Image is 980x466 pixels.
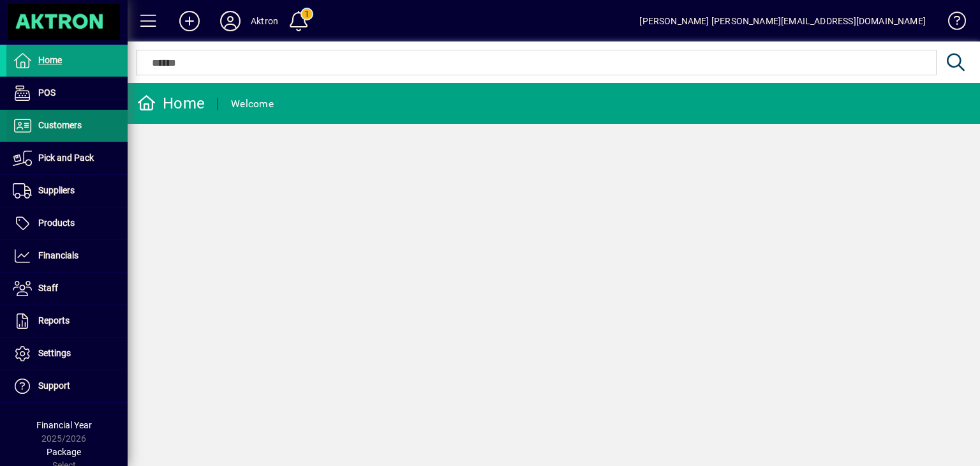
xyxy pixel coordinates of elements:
[38,315,70,326] span: Reports
[36,420,92,430] span: Financial Year
[6,305,128,337] a: Reports
[6,175,128,207] a: Suppliers
[6,207,128,239] a: Products
[6,77,128,109] a: POS
[6,142,128,174] a: Pick and Pack
[137,93,205,114] div: Home
[251,11,278,31] div: Aktron
[38,380,70,391] span: Support
[38,87,56,98] span: POS
[6,273,128,304] a: Staff
[38,283,58,293] span: Staff
[38,250,78,260] span: Financials
[231,94,274,114] div: Welcome
[38,120,82,130] span: Customers
[47,447,81,457] span: Package
[6,110,128,142] a: Customers
[939,3,964,44] a: Knowledge Base
[6,370,128,402] a: Support
[6,338,128,370] a: Settings
[38,55,62,65] span: Home
[38,348,71,358] span: Settings
[38,153,94,163] span: Pick and Pack
[6,240,128,272] a: Financials
[38,185,75,195] span: Suppliers
[169,10,210,33] button: Add
[210,10,251,33] button: Profile
[639,11,926,31] div: [PERSON_NAME] [PERSON_NAME][EMAIL_ADDRESS][DOMAIN_NAME]
[38,218,75,228] span: Products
